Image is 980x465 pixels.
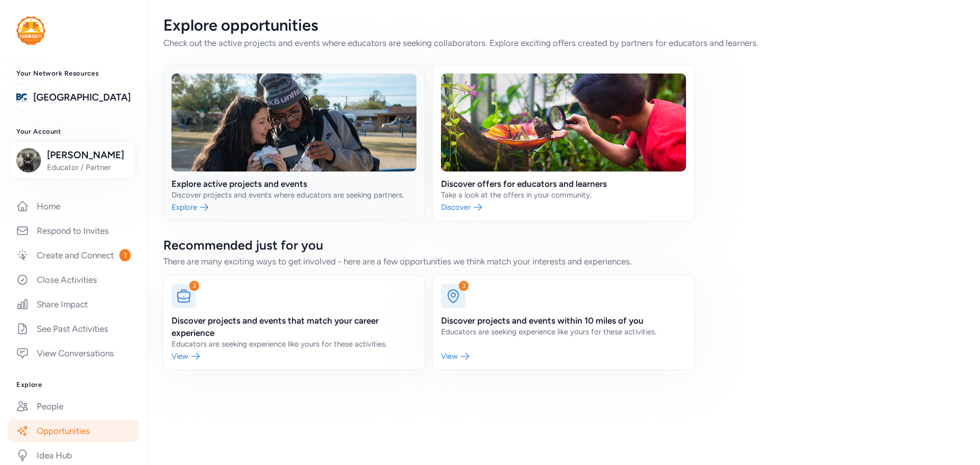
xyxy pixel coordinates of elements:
[8,395,139,418] a: People
[16,69,131,78] h3: Your Network Resources
[163,255,964,267] div: There are many exciting ways to get involved - here are a few opportunities we think match your i...
[8,420,139,442] a: Opportunities
[163,37,964,49] div: Check out the active projects and events where educators are seeking collaborators. Explore excit...
[8,195,139,217] a: Home
[47,148,130,162] span: [PERSON_NAME]
[16,86,27,109] img: logo
[163,237,964,253] div: Recommended just for you
[16,128,131,136] h3: Your Account
[47,162,130,173] span: Educator / Partner
[16,381,131,389] h3: Explore
[8,244,139,266] a: Create and Connect1
[8,219,139,242] a: Respond to Invites
[10,141,136,179] button: [PERSON_NAME]Educator / Partner
[8,342,139,364] a: View Conversations
[33,90,131,105] a: [GEOGRAPHIC_DATA]
[189,281,199,291] div: 3
[8,268,139,291] a: Close Activities
[459,281,469,291] div: 3
[163,16,964,35] div: Explore opportunities
[119,249,131,261] span: 1
[8,293,139,315] a: Share Impact
[16,16,45,45] img: logo
[8,317,139,340] a: See Past Activities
